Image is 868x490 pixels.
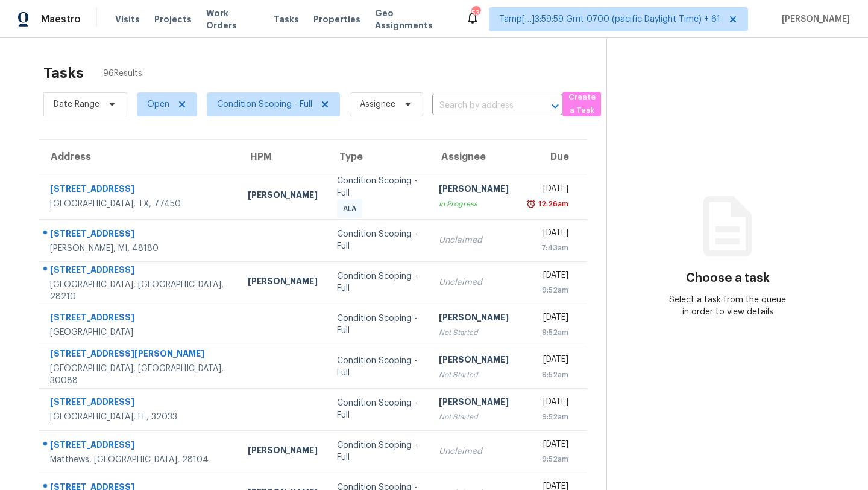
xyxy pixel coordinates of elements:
div: Condition Scoping - Full [337,270,420,294]
span: ALA [343,203,361,215]
span: Work Orders [206,7,259,31]
div: [PERSON_NAME], MI, 48180 [50,243,228,255]
span: Assignee [360,98,395,110]
div: 9:52am [528,369,568,381]
div: [PERSON_NAME] [439,396,509,411]
div: Condition Scoping - Full [337,228,420,252]
span: Properties [313,13,360,25]
span: Geo Assignments [375,7,451,31]
img: Overdue Alarm Icon [526,198,536,210]
div: 530 [471,7,480,19]
div: 9:52am [528,284,568,296]
div: 9:52am [528,453,568,465]
span: Date Range [54,98,99,110]
div: [DATE] [528,311,568,326]
div: Unclaimed [439,276,509,288]
div: [GEOGRAPHIC_DATA], [GEOGRAPHIC_DATA], 28210 [50,279,228,303]
div: Not Started [439,411,509,423]
span: Visits [115,13,140,25]
div: [DATE] [528,438,568,453]
div: Condition Scoping - Full [337,397,420,421]
div: Select a task from the queue in order to view details [667,294,788,318]
div: [DATE] [528,269,568,284]
h3: Choose a task [686,272,770,284]
span: Maestro [41,13,81,25]
span: 96 Results [103,68,142,80]
input: Search by address [432,97,529,115]
div: Condition Scoping - Full [337,355,420,379]
div: [STREET_ADDRESS] [50,311,228,326]
div: Condition Scoping - Full [337,175,420,199]
span: Tasks [274,15,299,24]
th: HPM [238,140,327,174]
div: [STREET_ADDRESS][PERSON_NAME] [50,348,228,363]
div: [DATE] [528,396,568,411]
div: Not Started [439,369,509,381]
div: [STREET_ADDRESS] [50,396,228,411]
div: Unclaimed [439,234,509,246]
div: 12:26am [536,198,568,210]
div: Unclaimed [439,445,509,457]
div: [STREET_ADDRESS] [50,183,228,198]
div: [PERSON_NAME] [248,189,318,204]
div: Not Started [439,326,509,339]
span: [PERSON_NAME] [777,13,850,25]
div: [PERSON_NAME] [248,275,318,290]
div: Condition Scoping - Full [337,313,420,337]
div: [DATE] [528,183,568,198]
button: Create a Task [562,92,601,116]
span: Condition Scoping - Full [217,98,312,110]
div: [PERSON_NAME] [439,311,509,326]
div: 9:52am [528,411,568,423]
div: 9:52am [528,326,568,339]
div: [PERSON_NAME] [439,183,509,198]
div: [GEOGRAPHIC_DATA], FL, 32033 [50,411,228,423]
div: Matthews, [GEOGRAPHIC_DATA], 28104 [50,454,228,466]
th: Due [518,140,587,174]
div: [DATE] [528,354,568,369]
div: [GEOGRAPHIC_DATA], TX, 77450 [50,198,228,210]
div: [STREET_ADDRESS] [50,439,228,454]
div: [STREET_ADDRESS] [50,227,228,243]
th: Type [327,140,430,174]
div: [PERSON_NAME] [439,354,509,369]
span: Open [147,98,169,110]
h2: Tasks [43,67,84,79]
div: [DATE] [528,227,568,242]
span: Create a Task [568,91,595,118]
div: [STREET_ADDRESS] [50,264,228,279]
div: 7:43am [528,242,568,254]
div: [GEOGRAPHIC_DATA] [50,326,228,339]
div: In Progress [439,198,509,210]
div: Condition Scoping - Full [337,439,420,463]
th: Assignee [429,140,518,174]
th: Address [39,140,238,174]
div: [GEOGRAPHIC_DATA], [GEOGRAPHIC_DATA], 30088 [50,363,228,387]
button: Open [547,98,564,115]
span: Projects [154,13,192,25]
div: [PERSON_NAME] [248,444,318,459]
span: Tamp[…]3:59:59 Gmt 0700 (pacific Daylight Time) + 61 [499,13,720,25]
